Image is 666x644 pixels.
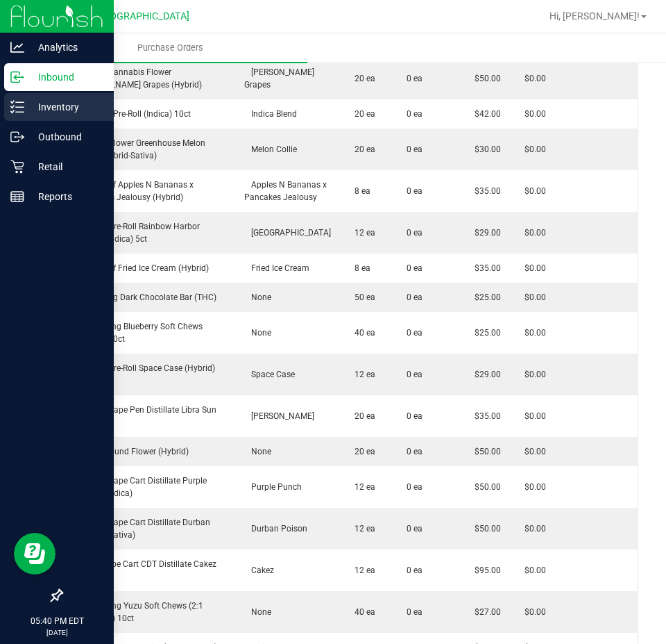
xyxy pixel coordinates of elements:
[71,558,228,583] div: FT 1g Vape Cart CDT Distillate Cakez (Hybrid)
[468,524,501,534] span: $50.00
[94,10,189,22] span: [GEOGRAPHIC_DATA]
[407,564,422,577] span: 0 ea
[407,262,422,274] span: 0 ea
[407,108,422,120] span: 0 ea
[407,327,422,339] span: 0 ea
[348,565,375,575] span: 12 ea
[71,137,228,162] div: FD 3.5g Flower Greenhouse Melon Collie (Hybrid-Sativa)
[24,39,108,56] p: Analytics
[14,533,55,575] iframe: Resource center
[407,606,422,618] span: 0 ea
[518,482,546,492] span: $0.00
[71,445,228,458] div: FT 7g Ground Flower (Hybrid)
[407,185,422,197] span: 0 ea
[407,445,422,458] span: 0 ea
[244,524,307,534] span: Durban Poison
[407,143,422,156] span: 0 ea
[71,404,228,429] div: FT 0.3g Vape Pen Distillate Libra Sun (THC)
[468,186,501,196] span: $35.00
[33,33,307,63] a: Purchase Orders
[348,186,370,196] span: 8 ea
[468,328,501,338] span: $25.00
[468,447,501,456] span: $50.00
[71,320,228,345] div: WNA 10mg Blueberry Soft Chews (Indica) 10ct
[348,292,375,302] span: 50 ea
[348,109,375,119] span: 20 ea
[244,411,314,421] span: [PERSON_NAME]
[407,522,422,535] span: 0 ea
[468,607,501,617] span: $27.00
[244,607,271,617] span: None
[71,600,228,625] div: WNA 30mg Yuzu Soft Chews (2:1 CBD:THC) 10ct
[244,328,271,338] span: None
[348,145,375,154] span: 20 ea
[244,67,314,90] span: [PERSON_NAME] Grapes
[244,565,274,575] span: Cakez
[71,179,228,204] div: FT 1g Kief Apples N Bananas x Pancakes Jealousy (Hybrid)
[71,516,228,541] div: FT 0.5g Vape Cart Distillate Durban Poison (Sativa)
[348,328,375,338] span: 40 ea
[244,447,271,456] span: None
[24,99,108,115] p: Inventory
[244,145,297,154] span: Melon Collie
[468,109,501,119] span: $42.00
[348,74,375,83] span: 20 ea
[468,263,501,273] span: $35.00
[24,188,108,205] p: Reports
[6,627,108,638] p: [DATE]
[348,607,375,617] span: 40 ea
[24,69,108,85] p: Inbound
[10,130,24,144] inline-svg: Outbound
[518,411,546,421] span: $0.00
[348,263,370,273] span: 8 ea
[6,615,108,627] p: 05:40 PM EDT
[24,129,108,145] p: Outbound
[10,100,24,114] inline-svg: Inventory
[244,370,295,379] span: Space Case
[24,158,108,175] p: Retail
[244,263,309,273] span: Fried Ice Cream
[244,482,302,492] span: Purple Punch
[244,180,327,202] span: Apples N Bananas x Pancakes Jealousy
[518,292,546,302] span: $0.00
[518,565,546,575] span: $0.00
[518,370,546,379] span: $0.00
[407,72,422,85] span: 0 ea
[407,410,422,422] span: 0 ea
[407,291,422,304] span: 0 ea
[518,145,546,154] span: $0.00
[10,190,24,204] inline-svg: Reports
[468,370,501,379] span: $29.00
[468,482,501,492] span: $50.00
[468,565,501,575] span: $95.00
[518,328,546,338] span: $0.00
[518,263,546,273] span: $0.00
[348,411,375,421] span: 20 ea
[348,228,375,238] span: 12 ea
[518,447,546,456] span: $0.00
[468,145,501,154] span: $30.00
[10,160,24,174] inline-svg: Retail
[407,226,422,239] span: 0 ea
[71,362,228,387] div: FT 0.5g Pre-Roll Space Case (Hybrid) 5ct
[71,108,228,120] div: FT 0.35g Pre-Roll (Indica) 10ct
[518,186,546,196] span: $0.00
[518,74,546,83] span: $0.00
[71,66,228,91] div: FT 3.5g Cannabis Flower [PERSON_NAME] Grapes (Hybrid)
[244,292,271,302] span: None
[468,228,501,238] span: $29.00
[549,10,640,22] span: Hi, [PERSON_NAME]!
[468,74,501,83] span: $50.00
[119,42,222,54] span: Purchase Orders
[348,370,375,379] span: 12 ea
[348,447,375,456] span: 20 ea
[518,607,546,617] span: $0.00
[468,411,501,421] span: $35.00
[348,482,375,492] span: 12 ea
[348,524,375,534] span: 12 ea
[407,481,422,493] span: 0 ea
[71,220,228,245] div: FT 0.5g Pre-Roll Rainbow Harbor (Hybrid-Indica) 5ct
[71,291,228,304] div: HT 100mg Dark Chocolate Bar (THC)
[244,228,331,238] span: [GEOGRAPHIC_DATA]
[518,524,546,534] span: $0.00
